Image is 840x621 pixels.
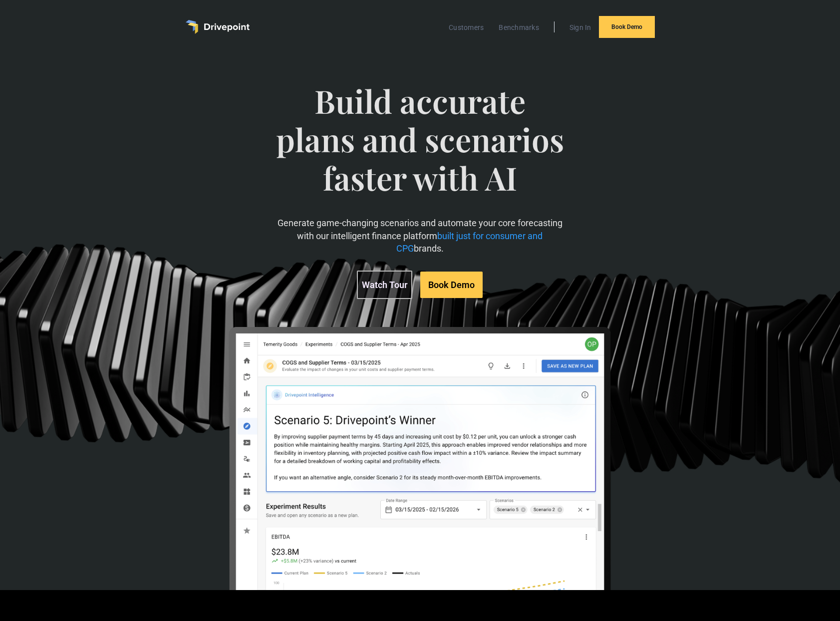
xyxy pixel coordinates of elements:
[494,21,544,34] a: Benchmarks
[276,82,564,217] span: Build accurate plans and scenarios faster with AI
[276,217,564,255] p: Generate game-changing scenarios and automate your core forecasting with our intelligent finance ...
[186,20,250,34] a: home
[444,21,489,34] a: Customers
[420,272,483,298] a: Book Demo
[564,21,596,34] a: Sign In
[357,271,412,299] a: Watch Tour
[599,16,655,38] a: Book Demo
[396,231,543,254] span: built just for consumer and CPG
